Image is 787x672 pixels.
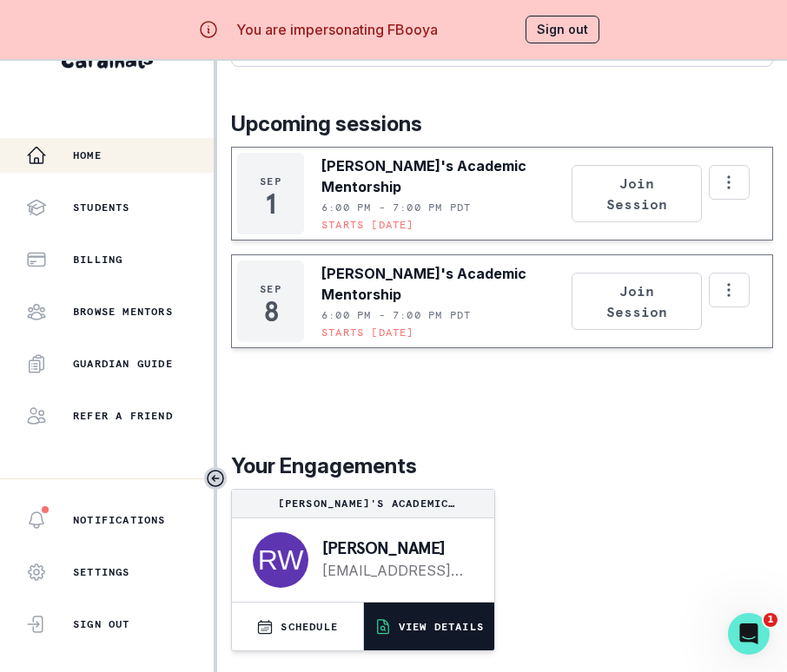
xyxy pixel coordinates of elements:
p: Settings [73,565,130,579]
p: Students [73,201,130,214]
button: Sign out [526,16,599,43]
p: Browse Mentors [73,305,173,319]
button: SCHEDULE [232,603,363,650]
p: 6:00 PM - 7:00 PM PDT [321,201,471,214]
p: [PERSON_NAME]'s Academic Mentorship [239,497,487,511]
img: svg [253,532,308,588]
button: Join Session [572,165,702,222]
p: 8 [264,303,278,320]
p: Guardian Guide [73,357,173,371]
a: [EMAIL_ADDRESS][DOMAIN_NAME] [322,560,466,581]
button: Options [709,273,750,307]
p: Your Engagements [231,451,773,482]
p: Home [73,148,102,162]
p: Upcoming sessions [231,109,773,140]
button: Join Session [572,273,702,330]
p: SCHEDULE [281,620,338,634]
p: Sign Out [73,617,130,631]
p: 6:00 PM - 7:00 PM PDT [321,308,471,322]
button: Options [709,165,750,200]
p: Sep [260,282,281,296]
p: 1 [266,195,275,213]
p: Starts [DATE] [321,218,414,232]
span: 1 [764,613,777,627]
p: Sep [260,175,281,188]
p: VIEW DETAILS [399,620,484,634]
button: Toggle sidebar [204,467,227,490]
p: Starts [DATE] [321,326,414,339]
p: [PERSON_NAME]'s Academic Mentorship [321,155,565,197]
iframe: Intercom live chat [728,613,770,655]
button: VIEW DETAILS [364,603,495,650]
p: Billing [73,253,122,267]
p: [PERSON_NAME] [322,539,466,557]
p: Notifications [73,513,166,527]
p: [PERSON_NAME]'s Academic Mentorship [321,263,565,305]
p: Refer a friend [73,409,173,423]
p: You are impersonating FBooya [236,19,438,40]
